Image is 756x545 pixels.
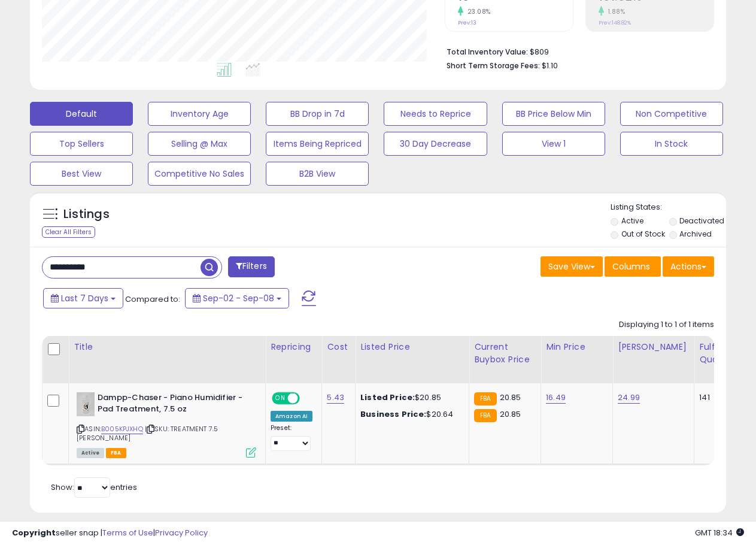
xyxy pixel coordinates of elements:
button: Last 7 Days [43,288,123,308]
button: B2B View [266,162,369,186]
span: Compared to: [125,293,180,305]
label: Active [621,216,643,226]
small: Prev: 13 [458,19,476,26]
span: Show: entries [51,482,137,493]
b: Short Term Storage Fees: [447,60,540,71]
button: Sep-02 - Sep-08 [185,288,289,308]
span: FBA [106,448,126,458]
button: Items Being Repriced [266,132,369,156]
div: Clear All Filters [42,226,95,238]
button: View 1 [502,132,605,156]
label: Archived [679,229,712,239]
div: Listed Price [360,341,464,353]
small: 1.88% [604,7,626,16]
label: Deactivated [679,216,724,226]
div: 141 [699,392,736,403]
span: ON [273,393,288,404]
div: $20.64 [360,409,460,420]
small: FBA [474,409,496,422]
button: BB Drop in 7d [266,102,369,126]
span: OFF [298,393,317,404]
button: Actions [663,256,714,277]
div: Min Price [546,341,608,353]
p: Listing States: [611,202,726,213]
a: Terms of Use [102,527,153,538]
a: 5.43 [327,392,344,404]
button: BB Price Below Min [502,102,605,126]
button: 30 Day Decrease [384,132,487,156]
div: Amazon AI [271,411,312,422]
button: Needs to Reprice [384,102,487,126]
div: Current Buybox Price [474,341,536,366]
b: Listed Price: [360,392,415,403]
h5: Listings [63,206,110,223]
div: Preset: [271,424,312,451]
a: B005KPJXHQ [101,424,143,434]
small: FBA [474,392,496,405]
span: | SKU: TREATMENT 7.5 [PERSON_NAME] [77,424,218,442]
span: Last 7 Days [61,292,108,304]
button: Inventory Age [148,102,251,126]
div: Repricing [271,341,317,353]
button: Filters [228,256,275,277]
button: Non Competitive [620,102,723,126]
a: 24.99 [618,392,640,404]
li: $809 [447,44,705,58]
div: Displaying 1 to 1 of 1 items [619,319,714,331]
span: $1.10 [542,60,558,71]
button: Selling @ Max [148,132,251,156]
div: seller snap | | [12,528,208,539]
b: Business Price: [360,408,426,420]
button: Top Sellers [30,132,133,156]
span: Sep-02 - Sep-08 [203,292,274,304]
span: 20.85 [500,408,521,420]
button: Best View [30,162,133,186]
a: 16.49 [546,392,566,404]
div: Title [74,341,260,353]
b: Dampp-Chaser - Piano Humidifier - Pad Treatment, 7.5 oz [98,392,243,417]
span: 2025-09-16 18:34 GMT [695,527,744,538]
b: Total Inventory Value: [447,47,528,57]
span: All listings currently available for purchase on Amazon [77,448,104,458]
button: Competitive No Sales [148,162,251,186]
button: In Stock [620,132,723,156]
small: Prev: 148.82% [599,19,631,26]
strong: Copyright [12,527,56,538]
small: 23.08% [463,7,491,16]
img: 31vCCIEZ-xL._SL40_.jpg [77,392,95,416]
span: Columns [612,261,650,272]
div: $20.85 [360,392,460,403]
span: 20.85 [500,392,521,403]
label: Out of Stock [621,229,665,239]
div: [PERSON_NAME] [618,341,689,353]
div: Cost [327,341,350,353]
button: Save View [541,256,603,277]
a: Privacy Policy [155,527,208,538]
div: Fulfillable Quantity [699,341,740,366]
button: Columns [605,256,661,277]
button: Default [30,102,133,126]
div: ASIN: [77,392,256,456]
